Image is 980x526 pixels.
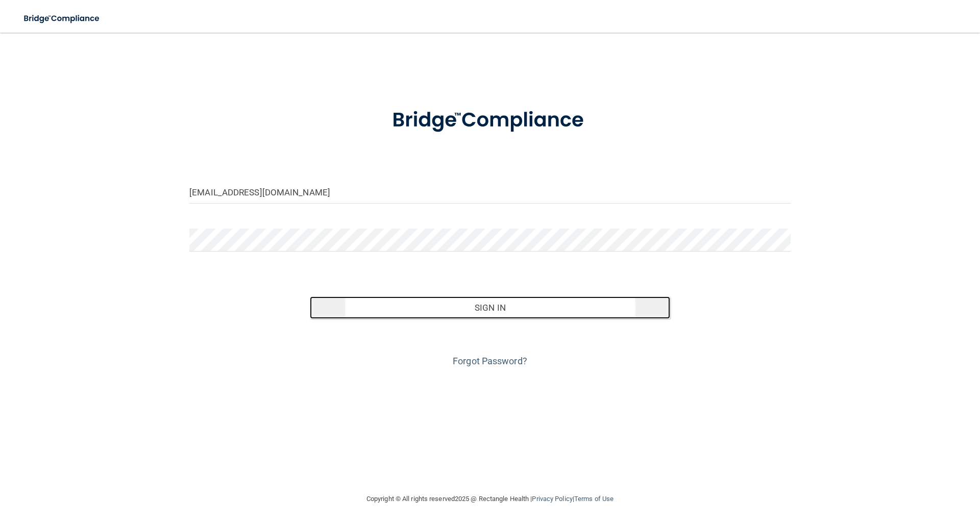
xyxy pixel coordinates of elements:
[304,483,676,515] div: Copyright © All rights reserved 2025 @ Rectangle Health | |
[453,356,527,366] a: Forgot Password?
[189,181,791,204] input: Email
[310,296,671,319] button: Sign In
[371,94,609,147] img: bridge_compliance_login_screen.278c3ca4.svg
[574,495,614,503] a: Terms of Use
[15,8,109,29] img: bridge_compliance_login_screen.278c3ca4.svg
[532,495,572,503] a: Privacy Policy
